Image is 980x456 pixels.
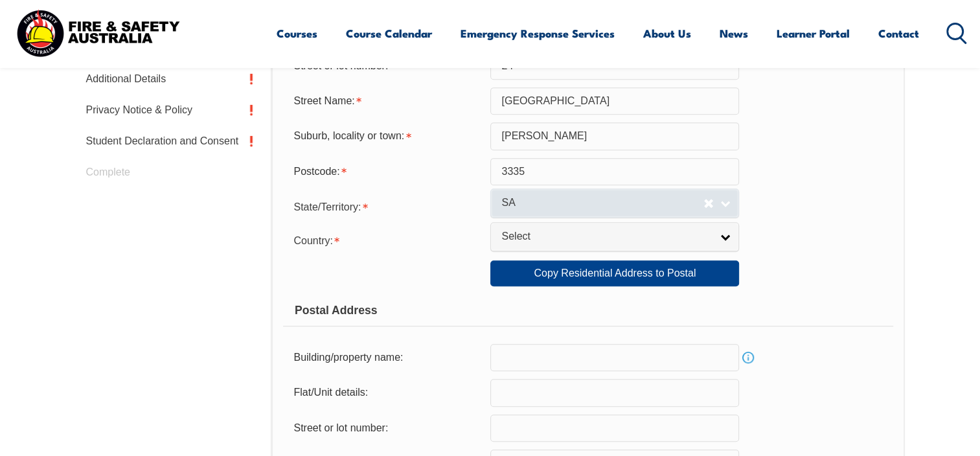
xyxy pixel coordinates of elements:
a: Courses [277,16,317,51]
div: Street Name is required. [283,89,490,113]
div: Building/property name: [283,345,490,370]
a: Copy Residential Address to Postal [490,260,739,286]
div: Flat/Unit details: [283,380,490,405]
div: Suburb, locality or town is required. [283,124,490,148]
span: Country: [293,235,332,246]
a: Course Calendar [346,16,432,51]
a: Emergency Response Services [461,16,615,51]
span: Select [501,230,711,244]
span: SA [501,196,703,210]
div: Street or lot number: [283,416,490,440]
a: Contact [878,16,919,51]
a: News [720,16,748,51]
a: Additional Details [76,63,265,95]
a: Privacy Notice & Policy [76,95,265,126]
div: State/Territory is required. [283,193,490,219]
a: Info [739,348,757,367]
a: Student Declaration and Consent [76,126,265,157]
span: State/Territory: [293,201,361,212]
div: Country is required. [283,227,490,253]
div: Postal Address [283,294,893,326]
a: About Us [643,16,691,51]
div: Postcode is required. [283,159,490,184]
a: Learner Portal [777,16,850,51]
